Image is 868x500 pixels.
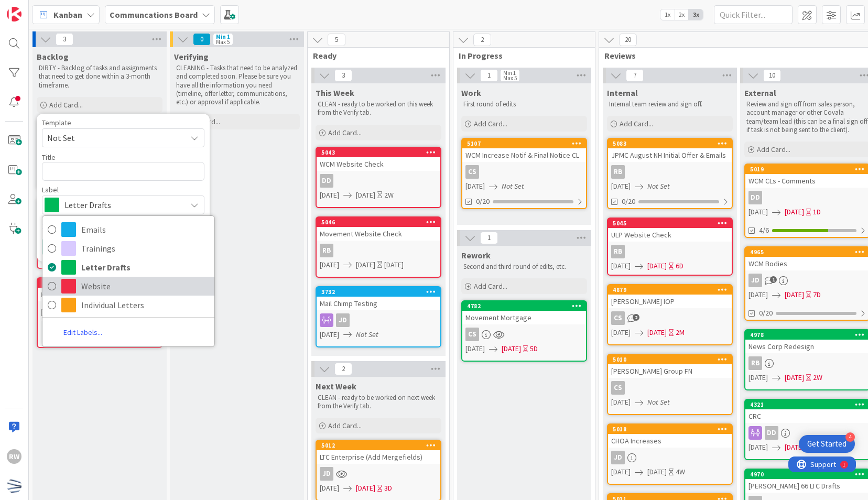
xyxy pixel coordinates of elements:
[608,381,732,395] div: CS
[42,186,59,193] span: Label
[611,260,631,271] span: [DATE]
[42,323,123,342] a: Edit Labels...
[608,451,732,464] div: JD
[799,435,855,453] div: Open Get Started checklist, remaining modules: 4
[757,145,790,154] span: Add Card...
[317,441,440,464] div: 5012LTC Enterprise (Add Mergefields)
[611,327,631,338] span: [DATE]
[746,100,868,134] p: Review and sign off from sales person, account manager or other Covala team/team lead (this can b...
[608,311,732,325] div: CS
[633,314,639,321] span: 2
[42,258,214,277] a: Letter Drafts
[473,34,491,46] span: 2
[461,250,491,260] span: Rework
[317,174,440,188] div: DD
[620,119,653,128] span: Add Card...
[462,301,586,311] div: 4782
[502,181,524,191] i: Not Set
[321,149,440,156] div: 5043
[608,285,732,295] div: 4879
[176,64,298,106] p: CLEANING - Tasks that need to be analyzed and completed soon. Please be sure you have all the inf...
[465,165,479,179] div: CS
[356,259,375,270] span: [DATE]
[647,466,667,477] span: [DATE]
[480,69,498,82] span: 1
[7,449,21,464] div: RW
[317,148,440,157] div: 5043
[660,9,675,20] span: 1x
[81,278,209,294] span: Website
[317,287,440,297] div: 3732
[318,100,439,117] p: CLEAN - ready to be worked on this week from the Verify tab.
[748,191,762,204] div: DD
[81,222,209,237] span: Emails
[316,88,354,98] span: This Week
[503,75,517,81] div: Max 5
[317,218,440,241] div: 5046Movement Website Check
[608,139,732,162] div: 5083JPMC August NH Initial Offer & Emails
[328,421,362,430] span: Add Card...
[608,285,732,308] div: 4879[PERSON_NAME] IOP
[608,228,732,242] div: ULP Website Check
[770,276,777,283] span: 1
[22,2,48,14] span: Support
[607,284,733,345] a: 4879[PERSON_NAME] IOPCS[DATE][DATE]2M
[763,69,781,82] span: 10
[462,301,586,324] div: 4782Movement Mortgage
[81,241,209,256] span: Trainings
[647,397,670,407] i: Not Set
[316,147,441,208] a: 5043WCM Website CheckDD[DATE][DATE]2W
[608,364,732,378] div: [PERSON_NAME] Group FN
[467,140,586,147] div: 5107
[384,483,392,494] div: 3D
[608,355,732,364] div: 5010
[474,281,507,291] span: Add Card...
[461,138,587,209] a: 5107WCM Increase Notif & Final Notice CLCS[DATE]Not Set0/20
[317,157,440,171] div: WCM Website Check
[611,451,625,464] div: JD
[320,190,339,201] span: [DATE]
[619,34,637,46] span: 20
[608,295,732,308] div: [PERSON_NAME] IOP
[56,33,73,46] span: 3
[334,363,352,375] span: 2
[467,302,586,310] div: 4782
[356,483,375,494] span: [DATE]
[607,88,638,98] span: Internal
[317,218,440,227] div: 5046
[607,423,733,485] a: 5018CHOA IncreasesJD[DATE][DATE]4W
[334,69,352,82] span: 3
[611,245,625,258] div: RB
[317,148,440,171] div: 5043WCM Website Check
[320,329,339,340] span: [DATE]
[81,259,209,275] span: Letter Drafts
[622,196,635,207] span: 0/20
[384,259,404,270] div: [DATE]
[81,297,209,313] span: Individual Letters
[607,138,733,209] a: 5083JPMC August NH Initial Offer & EmailsRB[DATE]Not Set0/20
[317,467,440,481] div: JD
[321,288,440,296] div: 3732
[675,9,689,20] span: 2x
[607,218,733,276] a: 5045ULP Website CheckRB[DATE][DATE]6D
[676,466,685,477] div: 4W
[384,190,394,201] div: 2W
[321,442,440,449] div: 5012
[611,397,631,408] span: [DATE]
[55,4,57,13] div: 1
[608,425,732,448] div: 5018CHOA Increases
[465,181,485,192] span: [DATE]
[459,50,582,61] span: In Progress
[42,119,71,126] span: Template
[608,219,732,242] div: 5045ULP Website Check
[462,165,586,179] div: CS
[37,277,162,348] a: 5044Kestra Website Check[DATE][DATE]4DTime in [GEOGRAPHIC_DATA]:7d 21h 35m
[608,219,732,228] div: 5045
[317,313,440,327] div: JD
[53,8,82,21] span: Kanban
[461,88,481,98] span: Work
[845,432,855,442] div: 4
[609,100,731,108] p: Internal team review and sign off.
[38,278,161,288] div: 5044
[807,439,847,449] div: Get Started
